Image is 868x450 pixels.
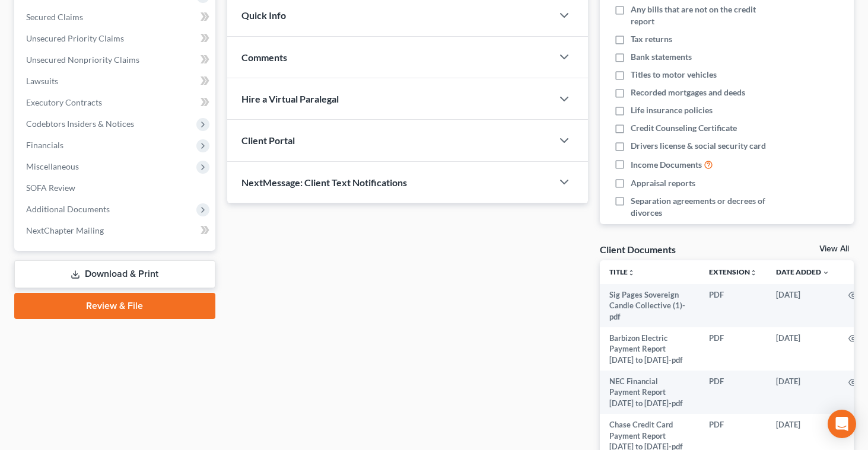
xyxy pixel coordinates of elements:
span: Additional Documents [26,204,110,214]
span: Client Portal [241,135,295,146]
a: Extensionunfold_more [709,267,757,276]
a: Review & File [14,293,215,319]
td: [DATE] [767,371,839,414]
i: expand_more [822,269,829,276]
span: Quick Info [241,9,286,21]
a: NextChapter Mailing [17,220,215,241]
div: Client Documents [600,243,676,256]
span: Bank statements [631,51,692,63]
a: Lawsuits [17,71,215,92]
span: Codebtors Insiders & Notices [26,119,134,129]
span: SOFA Review [26,183,75,193]
span: Income Documents [631,159,702,171]
span: Titles to motor vehicles [631,69,717,81]
span: Drivers license & social security card [631,140,766,152]
span: NextChapter Mailing [26,225,104,235]
td: Sig Pages Sovereign Candle Collective (1)-pdf [600,284,700,327]
span: NextMessage: Client Text Notifications [241,177,407,188]
a: Executory Contracts [17,92,215,113]
span: Comments [241,52,287,63]
span: Unsecured Nonpriority Claims [26,55,139,65]
a: Unsecured Nonpriority Claims [17,49,215,71]
span: Lawsuits [26,76,58,86]
span: Appraisal reports [631,177,695,189]
span: Executory Contracts [26,97,102,107]
a: Date Added expand_more [776,267,829,276]
div: Open Intercom Messenger [828,410,856,438]
td: [DATE] [767,327,839,371]
td: [DATE] [767,284,839,327]
span: Credit Counseling Certificate [631,122,737,134]
td: PDF [700,371,767,414]
span: Secured Claims [26,12,83,22]
span: Hire a Virtual Paralegal [241,93,339,104]
span: Unsecured Priority Claims [26,33,124,43]
a: Titleunfold_more [609,267,635,276]
a: Unsecured Priority Claims [17,28,215,49]
a: Download & Print [14,260,215,288]
span: Life insurance policies [631,104,713,116]
td: PDF [700,327,767,371]
span: Recorded mortgages and deeds [631,87,745,98]
span: Any bills that are not on the credit report [631,4,780,27]
span: Separation agreements or decrees of divorces [631,195,780,219]
span: Tax returns [631,33,672,45]
a: View All [819,245,849,253]
td: PDF [700,284,767,327]
a: Secured Claims [17,7,215,28]
span: Miscellaneous [26,161,79,171]
span: Financials [26,140,63,150]
i: unfold_more [628,269,635,276]
td: NEC Financial Payment Report [DATE] to [DATE]-pdf [600,371,700,414]
i: unfold_more [750,269,757,276]
td: Barbizon Electric Payment Report [DATE] to [DATE]-pdf [600,327,700,371]
a: SOFA Review [17,177,215,199]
